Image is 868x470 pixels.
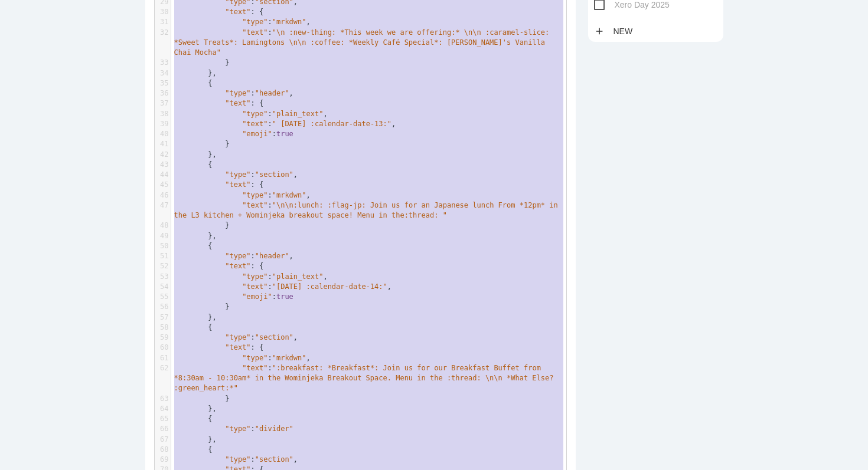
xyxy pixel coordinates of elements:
[155,139,171,149] div: 41
[174,201,563,219] span: :
[174,364,558,393] span: :
[155,414,171,424] div: 65
[225,343,250,351] span: "text"
[255,252,289,260] span: "header"
[276,130,293,138] span: true
[255,425,293,433] span: "divider"
[155,160,171,170] div: 43
[155,58,171,68] div: 33
[174,79,213,87] span: {
[155,313,171,323] div: 57
[155,445,171,455] div: 68
[174,8,264,16] span: : {
[155,88,171,98] div: 36
[174,252,293,260] span: : ,
[174,405,217,413] span: },
[225,425,250,433] span: "type"
[155,17,171,27] div: 31
[174,28,554,57] span: :
[225,170,250,179] span: "type"
[594,21,605,42] i: add
[174,140,230,148] span: }
[225,180,250,189] span: "text"
[174,201,563,219] span: "\n\n:lunch: :flag-jp: Join us for an Japanese lunch From *12pm* in the L3 kitchen + Wominjeka br...
[255,170,293,179] span: "section"
[155,109,171,119] div: 38
[174,69,217,77] span: },
[174,180,264,189] span: : {
[155,363,171,373] div: 62
[242,201,267,209] span: "text"
[174,170,298,179] span: : ,
[272,272,324,281] span: "plain_text"
[255,455,293,464] span: "section"
[255,89,289,97] span: "header"
[242,282,267,291] span: "text"
[155,170,171,180] div: 44
[242,292,272,301] span: "emoji"
[155,394,171,404] div: 63
[174,333,298,341] span: : ,
[174,58,230,67] span: }
[174,415,213,423] span: {
[225,89,250,97] span: "type"
[225,455,250,464] span: "type"
[242,18,267,26] span: "type"
[174,262,264,270] span: : {
[242,272,267,281] span: "type"
[272,120,391,128] span: " [DATE] :calendar-date-13:"
[174,313,217,321] span: },
[174,160,213,169] span: {
[174,28,554,57] span: "\n :new-thing: *This week we are offering:* \n\n :caramel-slice: *Sweet Treats*: Lamingtons \n\n...
[174,292,293,301] span: :
[242,130,272,138] span: "emoji"
[174,364,558,393] span: ":breakfast: *Breakfast*: Join us for our Breakfast Buffet from *8:30am - 10:30am* in the Wominje...
[174,130,293,138] span: :
[174,232,217,240] span: },
[174,110,328,118] span: : ,
[255,333,293,341] span: "section"
[155,78,171,88] div: 35
[225,252,250,260] span: "type"
[174,242,213,250] span: {
[155,129,171,139] div: 40
[225,8,250,16] span: "text"
[174,343,264,351] span: : {
[276,292,293,301] span: true
[155,98,171,109] div: 37
[155,272,171,282] div: 53
[155,7,171,17] div: 30
[155,261,171,271] div: 52
[155,404,171,414] div: 64
[272,18,306,26] span: "mrkdwn"
[155,302,171,312] div: 56
[174,435,217,443] span: },
[155,28,171,38] div: 32
[242,110,267,118] span: "type"
[155,201,171,211] div: 47
[174,120,396,128] span: : ,
[155,241,171,251] div: 50
[242,28,267,37] span: "text"
[174,354,311,362] span: : ,
[272,191,306,199] span: "mrkdwn"
[174,99,264,107] span: : {
[174,395,230,403] span: }
[155,282,171,292] div: 54
[174,89,293,97] span: : ,
[594,21,639,42] a: addNew
[155,343,171,353] div: 60
[155,435,171,445] div: 67
[155,231,171,241] div: 49
[272,354,306,362] span: "mrkdwn"
[225,262,250,270] span: "text"
[155,221,171,231] div: 48
[174,282,392,291] span: : ,
[155,323,171,333] div: 58
[155,119,171,129] div: 39
[272,282,387,291] span: "[DATE] :calendar-date-14:"
[155,333,171,343] div: 59
[242,191,267,199] span: "type"
[242,364,267,372] span: "text"
[174,191,311,199] span: : ,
